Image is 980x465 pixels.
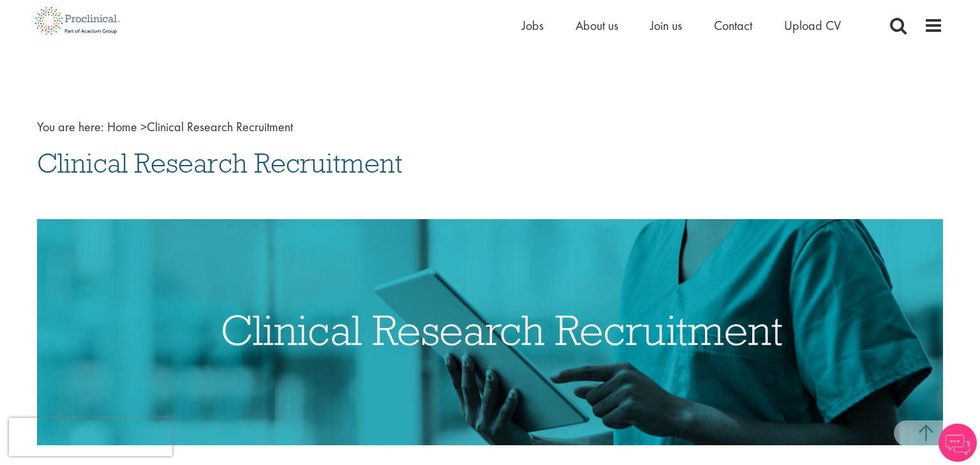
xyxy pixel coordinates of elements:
img: Chatbot [939,424,977,462]
span: You are here: [37,118,104,135]
a: Contact [714,17,752,34]
img: Clinical Research Recruitment [37,219,943,445]
a: Upload CV [784,17,841,34]
a: Jobs [522,17,544,34]
a: Join us [650,17,682,34]
a: breadcrumb link to Home [107,118,137,135]
span: Clinical Research Recruitment [37,146,403,180]
iframe: reCAPTCHA [9,418,172,456]
span: Clinical Research Recruitment [107,118,293,135]
a: About us [575,17,618,34]
span: > [140,118,147,135]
